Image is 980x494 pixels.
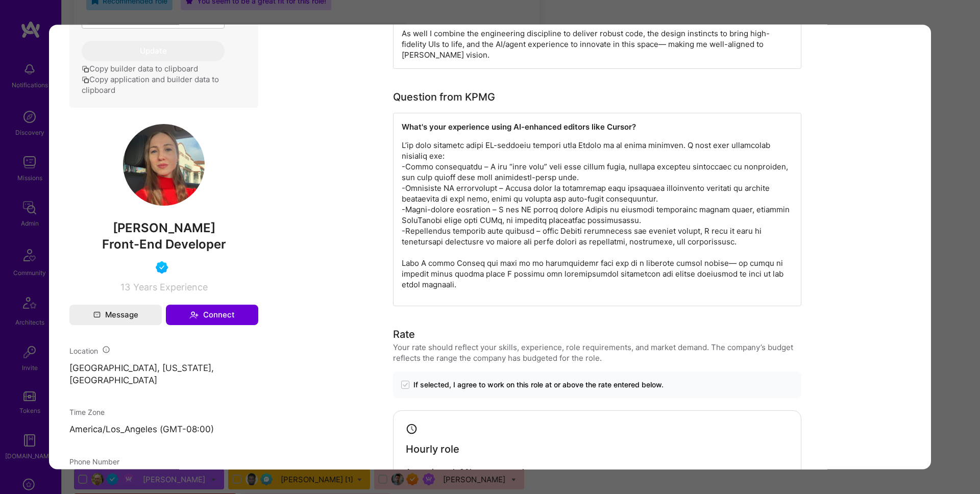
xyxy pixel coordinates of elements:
a: User Avatar [123,198,205,208]
div: Your rate should reflect your skills, experience, role requirements, and market demand. The compa... [393,342,801,364]
img: User Avatar [123,124,205,206]
i: icon Mail [93,311,101,318]
button: Connect [166,305,258,325]
span: Years Experience [133,282,208,292]
button: Message [69,305,162,325]
h4: Approximately 30 hours per week [406,467,789,477]
strong: What's your experience using AI-enhanced editors like Cursor? [402,122,636,132]
button: Update [82,41,225,61]
i: icon Clock [406,424,418,435]
div: Question from KPMG [393,90,495,105]
h4: Hourly role [406,443,459,455]
span: Phone Number [69,458,119,466]
span: Front-End Developer [102,237,226,252]
i: icon Connect [189,310,199,319]
div: Rate [393,327,415,342]
i: icon Copy [82,66,89,73]
p: [GEOGRAPHIC_DATA], [US_STATE], [GEOGRAPHIC_DATA] [69,362,258,387]
div: modal [49,24,931,469]
span: [PERSON_NAME] [69,220,258,236]
img: Vetted A.Teamer [156,261,168,274]
button: Copy application and builder data to clipboard [82,74,246,95]
p: L’ip dolo sitametc adipi EL-seddoeiu tempori utla Etdolo ma al enima minimven. Q nost exer ullamc... [402,140,793,290]
i: icon Copy [82,77,89,84]
div: Location [69,345,258,356]
span: 13 [120,282,130,292]
span: Time Zone [69,408,105,417]
button: Copy builder data to clipboard [82,63,198,74]
span: If selected, I agree to work on this role at or above the rate entered below. [413,380,664,390]
p: America/Los_Angeles (GMT-08:00 ) [69,424,258,436]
